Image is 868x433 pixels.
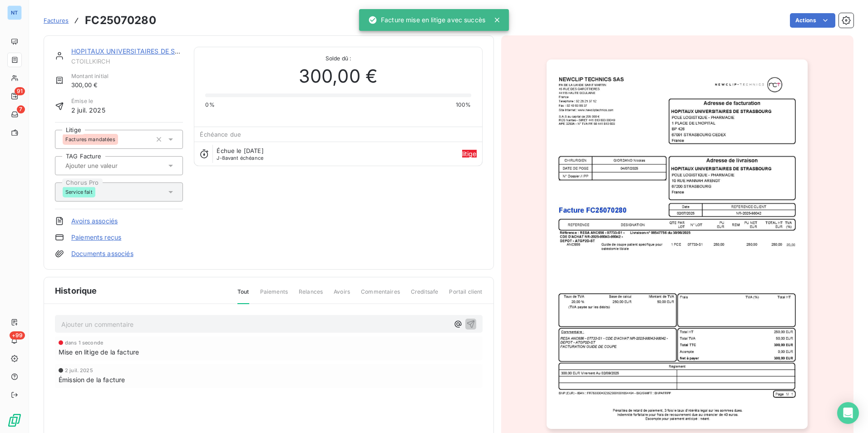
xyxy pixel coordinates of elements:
span: 300,00 € [299,63,378,90]
span: Solde dû : [205,54,471,63]
a: Paiements reçus [71,233,121,242]
span: 2 juil. 2025 [65,368,93,373]
img: invoice_thumbnail [547,59,808,429]
a: 7 [7,107,21,122]
span: Paiements [260,288,288,303]
span: +99 [10,331,25,340]
span: Historique [55,285,97,297]
div: Open Intercom Messenger [837,402,859,424]
span: J-8 [217,155,225,161]
span: Relances [299,288,323,303]
span: dans 1 seconde [65,340,103,345]
span: Échéance due [200,131,241,138]
span: 7 [17,105,25,113]
span: 100% [456,101,471,109]
span: litige [462,150,477,157]
a: HOPITAUX UNIVERSITAIRES DE STRASBOU [71,47,206,55]
input: Ajouter une valeur [64,162,156,170]
button: Actions [790,13,835,28]
span: Commentaires [361,288,400,303]
span: avant échéance [217,155,263,161]
img: Logo LeanPay [7,413,22,428]
a: Documents associés [71,249,133,258]
span: Creditsafe [411,288,439,303]
span: Émise le [71,97,105,105]
a: 91 [7,89,21,103]
span: Émission de la facture [59,375,125,384]
span: CTOILLKIRCH [71,58,183,65]
span: Échue le [DATE] [217,147,263,154]
span: Avoirs [334,288,350,303]
h3: FC25070280 [85,12,156,29]
span: Service fait [65,189,93,195]
span: 0% [205,101,214,109]
span: Portail client [449,288,482,303]
span: Tout [237,288,249,304]
span: Montant initial [71,72,108,80]
a: Avoirs associés [71,216,118,226]
span: Factures mandatées [65,137,115,142]
a: Factures [44,16,69,25]
span: Factures [44,17,69,24]
span: Mise en litige de la facture [59,347,139,357]
span: 2 juil. 2025 [71,105,105,115]
span: 300,00 € [71,80,108,90]
div: Facture mise en litige avec succès [368,12,485,28]
div: NT [7,5,22,20]
span: 91 [15,87,25,95]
